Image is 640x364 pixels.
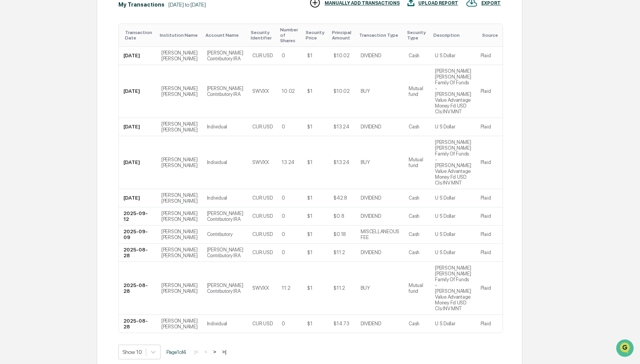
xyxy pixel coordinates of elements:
[8,59,22,73] img: 1746055101610-c473b297-6a78-478c-a979-82029cc54cd1
[361,53,381,58] div: DIVIDEND
[435,195,455,201] div: U S Dollar
[409,231,419,237] div: Cash
[476,65,503,118] td: Plaid
[252,195,272,201] div: CUR:USD
[307,321,312,326] div: $1
[433,32,473,38] div: Toggle SortBy
[334,53,349,58] div: $10.02
[220,349,229,355] button: >|
[161,192,198,204] div: [PERSON_NAME] [PERSON_NAME]
[476,136,503,189] td: Plaid
[361,213,381,219] div: DIVIDEND
[8,98,14,104] div: 🖐️
[252,53,272,58] div: CUR:USD
[202,226,248,244] td: Contributory
[15,97,50,105] span: Preclearance
[202,47,248,65] td: [PERSON_NAME] Contributory IRA
[252,159,269,165] div: SWVXX
[64,97,96,105] span: Attestations
[161,318,198,330] div: [PERSON_NAME] [PERSON_NAME]
[202,136,248,189] td: Individual
[202,189,248,207] td: Individual
[161,247,198,258] div: [PERSON_NAME] [PERSON_NAME]
[325,0,400,6] div: MANUALLY ADD TRANSACTIONS
[282,159,294,165] div: 13.24
[334,159,349,165] div: $13.24
[282,124,285,130] div: 0
[307,195,312,201] div: $1
[334,231,346,237] div: $0.18
[77,131,94,137] span: Pylon
[334,88,349,94] div: $10.02
[361,195,381,201] div: DIVIDEND
[280,27,299,43] div: Toggle SortBy
[409,282,426,294] div: Mutual fund
[476,207,503,226] td: Plaid
[166,349,186,355] span: Page 1 of 4
[476,47,503,65] td: Plaid
[307,53,312,58] div: $1
[435,250,455,255] div: U S Dollar
[252,88,269,94] div: SWVXX
[361,88,370,94] div: BUY
[119,262,157,315] td: 2025-08-28
[409,85,426,97] div: Mutual fund
[119,65,157,118] td: [DATE]
[307,250,312,255] div: $1
[205,32,245,38] div: Toggle SortBy
[119,118,157,136] td: [DATE]
[409,195,419,201] div: Cash
[307,124,312,130] div: $1
[125,30,154,41] div: Toggle SortBy
[435,53,455,58] div: U S Dollar
[161,157,198,168] div: [PERSON_NAME] [PERSON_NAME]
[409,157,426,168] div: Mutual fund
[202,207,248,226] td: [PERSON_NAME] Contributory IRA
[56,98,62,104] div: 🗄️
[334,321,349,326] div: $14.73
[192,349,201,355] button: |<
[202,349,210,355] button: <
[26,59,127,67] div: Start new chat
[307,213,312,219] div: $1
[435,68,471,114] div: [PERSON_NAME] [PERSON_NAME] Family Of Funds - [PERSON_NAME] Value Advantage Money Fd USD Cls INV MNT
[119,189,157,207] td: [DATE]
[361,321,381,326] div: DIVIDEND
[476,244,503,262] td: Plaid
[15,112,49,120] span: Data Lookup
[119,136,157,189] td: [DATE]
[119,315,157,333] td: 2025-08-28
[282,213,285,219] div: 0
[5,94,53,108] a: 🖐️Preclearance
[252,231,272,237] div: CUR:USD
[282,195,285,201] div: 0
[168,2,206,8] div: [DATE] to [DATE]
[307,88,312,94] div: $1
[435,139,471,186] div: [PERSON_NAME] [PERSON_NAME] Family Of Funds - [PERSON_NAME] Value Advantage Money Fd USD Cls INV MNT
[161,121,198,133] div: [PERSON_NAME] [PERSON_NAME]
[202,262,248,315] td: [PERSON_NAME] Contributory IRA
[282,285,290,291] div: 11.2
[332,30,353,41] div: Toggle SortBy
[482,32,500,38] div: Toggle SortBy
[307,285,312,291] div: $1
[361,250,381,255] div: DIVIDEND
[252,124,272,130] div: CUR:USD
[435,231,455,237] div: U S Dollar
[202,315,248,333] td: Individual
[334,250,345,255] div: $11.2
[53,94,99,108] a: 🗄️Attestations
[160,32,199,38] div: Toggle SortBy
[409,250,419,255] div: Cash
[435,213,455,219] div: U S Dollar
[361,159,370,165] div: BUY
[476,262,503,315] td: Plaid
[615,338,636,359] iframe: Open customer support
[161,229,198,240] div: [PERSON_NAME] [PERSON_NAME]
[407,30,427,41] div: Toggle SortBy
[132,61,141,70] button: Start new chat
[282,250,285,255] div: 0
[161,210,198,222] div: [PERSON_NAME] [PERSON_NAME]
[251,30,274,41] div: Toggle SortBy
